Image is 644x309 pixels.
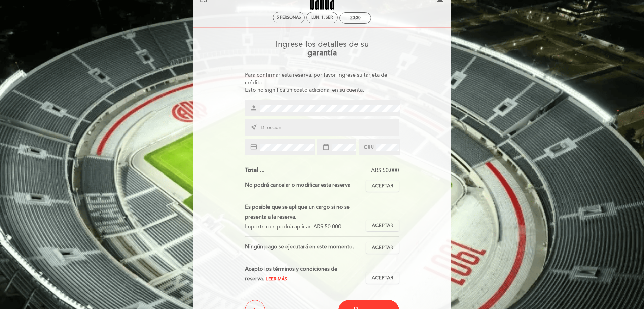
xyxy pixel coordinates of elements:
[245,242,366,254] div: Ningún pago se ejecutará en este momento.
[322,143,330,151] i: date_range
[250,124,257,131] i: near_me
[277,15,301,20] span: 5 personas
[266,276,287,282] span: Leer más
[366,180,399,192] button: Aceptar
[311,15,333,20] div: lun. 1, sep.
[366,272,399,284] button: Aceptar
[245,71,399,94] div: Para confirmar esta reserva, por favor ingrese su tarjeta de crédito. Esto no significa un costo ...
[366,220,399,231] button: Aceptar
[366,242,399,254] button: Aceptar
[245,202,361,222] div: Es posible que se aplique un cargo si no se presenta a la reserva.
[245,180,366,192] div: No podrá cancelar o modificar esta reserva
[372,183,393,190] span: Aceptar
[245,222,361,232] div: Importe que podría aplicar: ARS 50.000
[307,48,337,58] b: garantía
[260,124,400,132] input: Dirección
[350,15,361,21] div: 20:30
[372,222,393,229] span: Aceptar
[276,39,369,49] span: Ingrese los detalles de su
[250,104,257,112] i: person
[372,244,393,252] span: Aceptar
[372,275,393,282] span: Aceptar
[245,264,366,284] div: Acepto los términos y condiciones de reserva.
[250,143,257,151] i: credit_card
[245,166,265,174] span: Total ...
[265,167,399,175] div: ARS 50.000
